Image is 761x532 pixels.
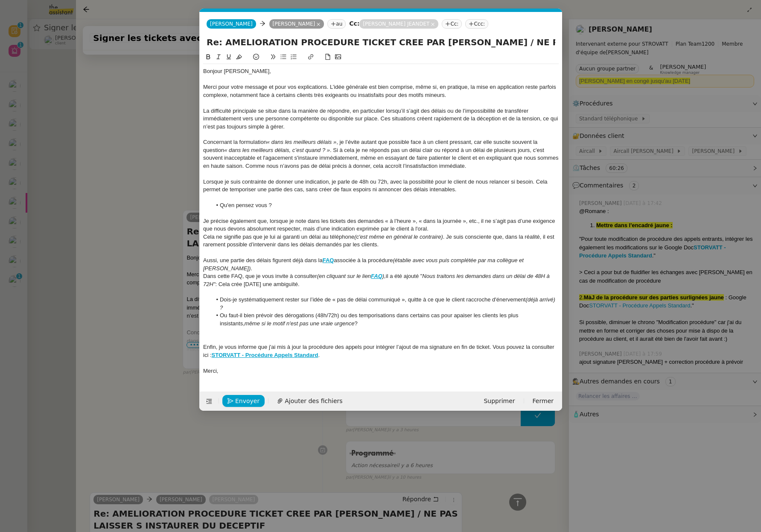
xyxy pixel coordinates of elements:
div: Concernant la formulation , je l’évite autant que possible face à un client pressant, car elle su... [203,138,559,170]
em: même si le motif n'est pas une vraie urgence [244,320,354,327]
nz-tag: au [327,19,346,29]
div: Cela ne signifie pas que je lui ai garanti un délai au téléphone . Je suis consciente que, dans l... [203,233,559,249]
em: (établie avec vous puis complétée par ma collègue et [PERSON_NAME]) [203,257,525,271]
em: (en cliquant sur le lien [317,273,370,279]
span: Envoyer [235,396,259,406]
nz-tag: Ccc: [465,19,488,29]
button: Ajouter des fichiers [272,395,347,407]
button: Fermer [527,395,558,407]
em: (déjà arrivé) ? [220,296,557,310]
a: STORVATT - Procédure Appels Standard [211,352,318,358]
span: Fermer [532,396,553,406]
div: La difficulté principale se situe dans la manière de répondre, en particulier lorsqu’il s’agit de... [203,107,559,131]
li: Qu'en pensez vous ? [211,202,559,209]
em: « dans les meilleurs délais, c’est quand ? » [224,147,330,153]
div: Dans cette FAQ, que je vous invite à consulter il a été ajouté " : Cela crée [DATE] une ambiguïté. [203,272,559,288]
nz-tag: [PERSON_NAME] [269,19,324,29]
button: Supprimer [478,395,520,407]
div: Aussi, une partie des délais figurent déjà dans la associée à la procédure . [203,257,559,272]
nz-tag: [PERSON_NAME] JEANDET [359,19,438,29]
li: Ou faut-il bien prévoir des dérogations (48h/72h) ou des temporisations dans certains cas pour ap... [211,312,559,327]
nz-tag: Cc: [442,19,462,29]
div: Bonjour [PERSON_NAME], [203,67,559,75]
a: FAQ [371,273,382,279]
div: Enfin, je vous informe que j'ai mis à jour la procédure des appels pour intégrer l’ajout de ma si... [203,343,559,359]
span: [PERSON_NAME] [210,21,253,27]
span: Ajouter des fichiers [285,396,342,406]
em: (c'est même en général le contraire) [354,234,443,240]
div: Je précise également que, lorsque je note dans les tickets des demandes « à l’heure », « dans la ... [203,217,559,233]
div: Merci, [203,367,559,375]
em: Nous traitons les demandes dans un délai de 48H à 72H" [203,273,551,287]
input: Subject [207,36,555,49]
button: Envoyer [222,395,265,407]
a: FAQ [322,257,334,263]
em: « dans les meilleurs délais » [266,139,336,145]
li: Dois-je systématiquement rester sur l’idée de « pas de délai communiqué », quitte à ce que le cli... [211,296,559,312]
span: Supprimer [484,396,515,406]
em: ), [382,273,385,279]
div: Merci pour votre message et pour vos explications. L’idée générale est bien comprise, même si, en... [203,83,559,99]
div: Lorsque je suis contrainte de donner une indication, je parle de 48h ou 72h, avec la possibilité ... [203,178,559,194]
strong: Cc: [349,20,359,27]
